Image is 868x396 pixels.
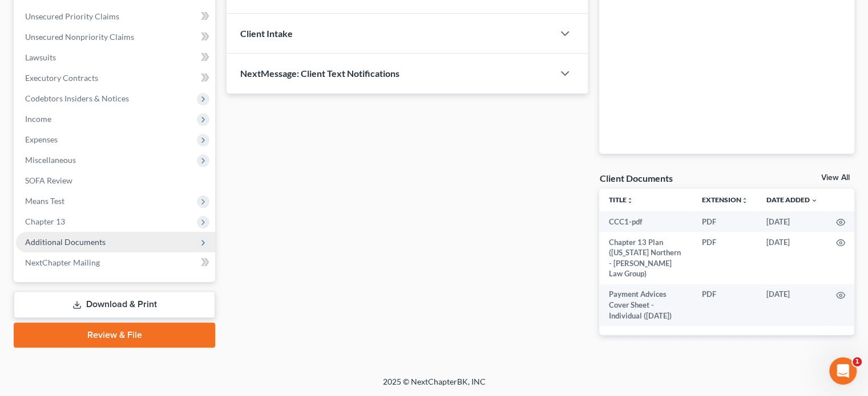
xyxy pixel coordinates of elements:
i: unfold_more [741,197,748,204]
span: Additional Documents [25,237,106,247]
a: NextChapter Mailing [16,252,215,273]
span: Executory Contracts [25,73,98,83]
a: Titleunfold_more [608,195,633,204]
a: Lawsuits [16,47,215,68]
span: Means Test [25,196,64,206]
a: SOFA Review [16,170,215,191]
td: PDF [693,284,757,326]
span: Unsecured Nonpriority Claims [25,32,134,42]
a: View All [821,174,850,182]
td: PDF [693,232,757,284]
i: expand_more [811,197,818,204]
a: Executory Contracts [16,68,215,88]
td: [DATE] [757,211,827,232]
span: Lawsuits [25,52,56,62]
span: 1 [853,357,862,366]
span: SOFA Review [25,175,72,185]
span: Expenses [25,134,58,144]
span: NextMessage: Client Text Notifications [240,68,399,79]
i: unfold_more [626,197,633,204]
iframe: Intercom live chat [829,357,857,385]
div: Client Documents [599,172,672,184]
a: Extensionunfold_more [702,195,748,204]
td: Payment Advices Cover Sheet - Individual ([DATE]) [599,284,693,326]
a: Download & Print [14,291,215,318]
a: Review & File [14,322,215,348]
span: Chapter 13 [25,217,65,226]
span: Client Intake [240,28,293,39]
span: Unsecured Priority Claims [25,11,119,21]
td: CCC1-pdf [599,211,693,232]
a: Unsecured Priority Claims [16,6,215,27]
td: PDF [693,211,757,232]
span: Miscellaneous [25,155,76,165]
a: Unsecured Nonpriority Claims [16,27,215,47]
span: Income [25,114,51,124]
span: Codebtors Insiders & Notices [25,93,129,103]
td: [DATE] [757,232,827,284]
a: Date Added expand_more [766,195,818,204]
td: [DATE] [757,284,827,326]
span: NextChapter Mailing [25,258,100,267]
td: Chapter 13 Plan ([US_STATE] Northern - [PERSON_NAME] Law Group) [599,232,693,284]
